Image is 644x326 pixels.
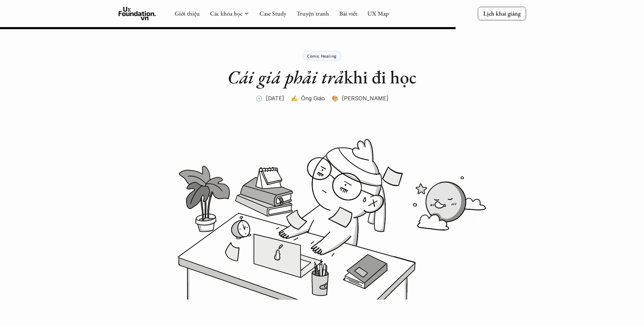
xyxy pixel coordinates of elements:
[367,9,389,17] a: UX Map
[174,9,200,17] a: Giới thiệu
[339,9,357,17] a: Bài viết
[296,9,329,17] a: Truyện tranh
[227,66,417,88] h1: khi đi học
[307,54,337,58] p: Comic Healing
[483,9,520,17] p: Lịch khai giảng
[332,93,388,103] p: 🎨 [PERSON_NAME]
[256,93,284,103] p: 🕔 [DATE]
[210,9,242,17] a: Các khóa học
[478,7,526,20] a: Lịch khai giảng
[259,9,286,17] a: Case Study
[227,65,344,89] em: Cái giá phải trả
[291,93,325,103] p: ✍️ Ông Giáo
